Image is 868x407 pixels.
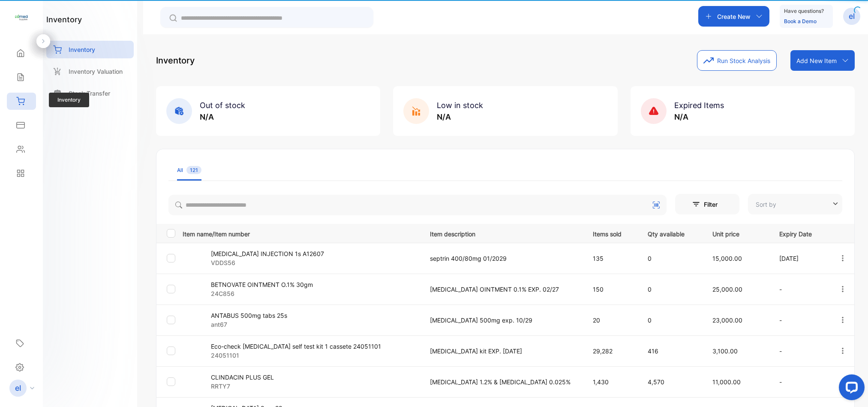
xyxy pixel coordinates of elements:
[796,56,837,65] p: Add New Item
[779,347,821,356] p: -
[46,14,82,25] h1: inventory
[211,258,324,267] p: VDDS56
[183,277,204,299] img: item
[69,67,123,76] p: Inventory Valuation
[674,101,724,110] span: Expired Items
[183,339,204,361] img: item
[593,285,630,294] p: 150
[784,18,817,24] a: Book a Demo
[46,84,134,102] a: Stock Transfer
[832,371,868,407] iframe: LiveChat chat widget
[648,347,695,356] p: 416
[15,383,21,394] p: el
[593,228,630,238] p: Items sold
[593,254,630,263] p: 135
[756,200,776,209] p: Sort by
[648,228,695,238] p: Qty available
[430,285,575,294] p: [MEDICAL_DATA] OINTMENT 0.1% EXP. 02/27
[648,285,695,294] p: 0
[211,249,324,258] p: [MEDICAL_DATA] INJECTION 1s A12607
[183,308,204,330] img: item
[779,254,821,263] p: [DATE]
[697,50,777,71] button: Run Stock Analysis
[712,378,741,386] span: 11,000.00
[712,347,738,355] span: 3,100.00
[49,93,89,107] span: Inventory
[156,54,195,67] p: Inventory
[211,289,313,298] p: 24C856
[712,255,742,262] span: 15,000.00
[183,228,419,238] p: Item name/Item number
[779,285,821,294] p: -
[430,377,575,386] p: [MEDICAL_DATA] 1.2% & [MEDICAL_DATA] 0.025%
[430,254,575,263] p: septrin 400/80mg 01/2029
[186,166,201,174] span: 121
[211,382,274,391] p: RRTY7
[177,166,201,174] div: All
[784,7,824,15] p: Have questions?
[69,45,95,54] p: Inventory
[843,6,860,27] button: el
[779,316,821,325] p: -
[779,377,821,386] p: -
[183,247,204,268] img: item
[430,316,575,325] p: [MEDICAL_DATA] 500mg exp. 10/29
[437,111,483,123] p: N/A
[593,377,630,386] p: 1,430
[211,280,313,289] p: BETNOVATE OINTMENT O.1% 30gm
[430,228,575,238] p: Item description
[430,347,575,356] p: [MEDICAL_DATA] kit EXP. [DATE]
[211,373,274,382] p: CLINDACIN PLUS GEL
[593,316,630,325] p: 20
[211,320,287,329] p: ant67
[211,351,381,360] p: 24051101
[712,228,762,238] p: Unit price
[46,41,134,58] a: Inventory
[717,12,751,21] p: Create New
[779,228,821,238] p: Expiry Date
[648,316,695,325] p: 0
[712,286,742,293] span: 25,000.00
[849,11,855,22] p: el
[211,342,381,351] p: Eco-check [MEDICAL_DATA] self test kit 1 cassete 24051101
[698,6,769,27] button: Create New
[183,370,204,392] img: item
[748,194,842,214] button: Sort by
[69,89,110,98] p: Stock Transfer
[46,63,134,80] a: Inventory Valuation
[200,111,245,123] p: N/A
[200,101,245,110] span: Out of stock
[15,11,28,24] img: logo
[437,101,483,110] span: Low in stock
[211,311,287,320] p: ANTABUS 500mg tabs 25s
[648,254,695,263] p: 0
[648,377,695,386] p: 4,570
[712,317,742,324] span: 23,000.00
[674,111,724,123] p: N/A
[593,347,630,356] p: 29,282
